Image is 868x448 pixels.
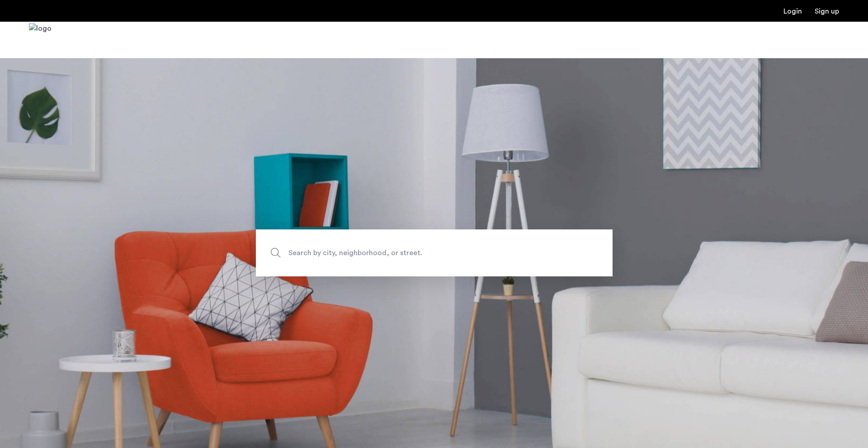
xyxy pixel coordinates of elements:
a: Cazamio Logo [29,23,52,57]
a: Login [783,8,802,15]
span: Search by city, neighborhood, or street. [288,247,538,259]
input: Apartment Search [256,229,613,276]
img: logo [29,23,52,57]
a: Registration [815,8,839,15]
